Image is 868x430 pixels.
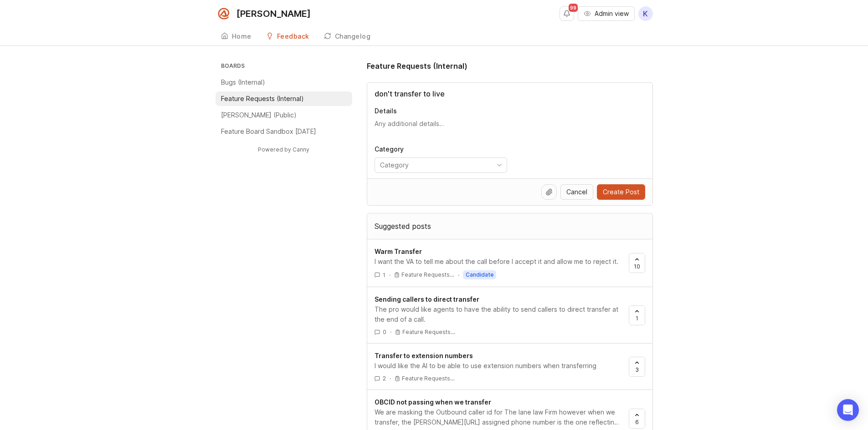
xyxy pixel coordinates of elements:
[638,6,653,21] button: K
[216,108,352,122] a: [PERSON_NAME] (Public)
[221,94,304,103] p: Feature Requests (Internal)
[458,271,459,279] div: ·
[216,124,352,139] a: Feature Board Sandbox [DATE]
[635,366,639,374] span: 3
[636,314,638,322] span: 1
[221,111,297,120] p: [PERSON_NAME] (Public)
[383,374,386,382] span: 2
[643,8,648,19] span: K
[219,61,352,73] h3: Boards
[389,271,390,279] div: ·
[629,305,645,325] button: 1
[560,184,593,200] button: Cancel
[390,374,391,382] div: ·
[375,106,645,116] p: Details
[375,295,479,303] span: Sending callers to direct transfer
[221,127,316,136] p: Feature Board Sandbox [DATE]
[375,247,629,279] a: Warm TransferI want the VA to tell me about the call before I accept it and allow me to reject it...
[375,398,491,406] span: OBCID not passing when we transfer
[466,271,493,278] p: candidate
[383,271,385,279] span: 1
[367,61,467,71] h1: Feature Requests (Internal)
[277,33,309,40] div: Feedback
[629,357,645,377] button: 3
[492,162,507,169] svg: toggle icon
[401,271,454,278] p: Feature Requests…
[261,27,315,46] a: Feedback
[402,375,455,382] p: Feature Requests…
[232,33,252,40] div: Home
[375,352,473,359] span: Transfer to extension numbers
[221,78,265,87] p: Bugs (Internal)
[216,75,352,90] a: Bugs (Internal)
[375,351,629,382] a: Transfer to extension numbersI would like the AI to be able to use extension numbers when transfe...
[578,6,635,21] button: Admin view
[216,27,257,46] a: Home
[375,157,507,173] div: toggle menu
[216,91,352,106] a: Feature Requests (Internal)
[634,263,640,270] span: 10
[390,328,391,336] div: ·
[629,253,645,273] button: 10
[569,4,578,12] span: 99
[375,294,629,336] a: Sending callers to direct transferThe pro would like agents to have the ability to send callers t...
[257,144,311,155] a: Powered by Canny
[318,27,376,46] a: Changelog
[597,184,645,200] button: Create Post
[375,257,621,267] div: I want the VA to tell me about the call before I accept it and allow me to reject it.
[383,328,386,336] span: 0
[375,119,645,137] textarea: Details
[629,409,645,429] button: 6
[375,304,621,324] div: The pro would like agents to have the ability to send callers to direct transfer at the end of a ...
[635,418,639,426] span: 6
[375,248,422,255] span: Warm Transfer
[236,9,311,18] div: [PERSON_NAME]
[335,33,371,40] div: Changelog
[375,407,621,427] div: We are masking the Outbound caller id for The lane law Firm however when we transfer, the [PERSON...
[375,145,507,154] p: Category
[367,213,652,239] div: Suggested posts
[566,187,587,197] span: Cancel
[375,88,645,99] input: Title
[216,5,232,22] img: Smith.ai logo
[837,399,859,421] div: Open Intercom Messenger
[603,187,639,197] span: Create Post
[595,9,629,18] span: Admin view
[560,6,574,21] button: Notifications
[380,160,491,170] input: Category
[402,329,455,336] p: Feature Requests…
[375,361,621,371] div: I would like the AI to be able to use extension numbers when transferring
